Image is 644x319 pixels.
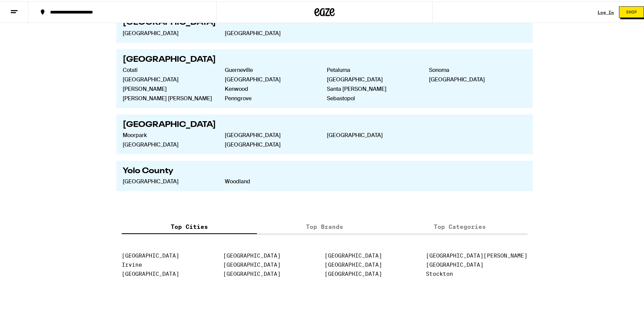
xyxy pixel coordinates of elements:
a: [GEOGRAPHIC_DATA] [123,140,214,147]
a: [PERSON_NAME] [PERSON_NAME] [123,94,214,101]
a: [GEOGRAPHIC_DATA] [223,251,281,258]
h2: [GEOGRAPHIC_DATA] [123,119,527,128]
div: tabs [122,218,527,233]
a: [GEOGRAPHIC_DATA] [122,251,179,258]
a: [GEOGRAPHIC_DATA] [429,75,520,82]
a: Penngrove [225,94,316,101]
a: Sebastopol [327,94,418,101]
a: [GEOGRAPHIC_DATA] [123,75,214,82]
div: Log In [598,9,614,13]
label: Top Categories [392,218,527,233]
a: [GEOGRAPHIC_DATA] [426,260,483,267]
a: [GEOGRAPHIC_DATA] [325,269,382,276]
a: Stockton [426,269,453,276]
a: [GEOGRAPHIC_DATA] [223,260,281,267]
a: [GEOGRAPHIC_DATA] [223,269,281,276]
span: Help [15,5,29,11]
label: Top Cities [122,218,257,233]
a: Kenwood [225,84,316,91]
a: [GEOGRAPHIC_DATA] [327,130,418,137]
a: [GEOGRAPHIC_DATA] [325,260,382,267]
a: Santa [PERSON_NAME] [327,84,418,91]
a: [GEOGRAPHIC_DATA][PERSON_NAME] [426,251,527,258]
a: [GEOGRAPHIC_DATA] [123,28,214,35]
button: Shop [619,5,644,17]
a: Irvine [122,260,142,267]
a: Moorpark [123,130,214,137]
a: [GEOGRAPHIC_DATA] [225,130,316,137]
a: [GEOGRAPHIC_DATA] [123,177,214,184]
a: [GEOGRAPHIC_DATA] [325,251,382,258]
a: Petaluma [327,65,418,72]
a: [GEOGRAPHIC_DATA] [225,28,316,35]
span: Shop [626,9,637,13]
a: [PERSON_NAME] [123,84,214,91]
a: Cotati [123,65,214,72]
a: [GEOGRAPHIC_DATA] [327,75,418,82]
a: Sonoma [429,65,520,72]
a: Guerneville [225,65,316,72]
h2: Yolo County [123,166,527,174]
a: [GEOGRAPHIC_DATA] [225,140,316,147]
a: Woodland [225,177,316,184]
a: [GEOGRAPHIC_DATA] [225,75,316,82]
h2: [GEOGRAPHIC_DATA] [123,54,527,62]
label: Top Brands [257,218,392,233]
a: [GEOGRAPHIC_DATA] [122,269,179,276]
